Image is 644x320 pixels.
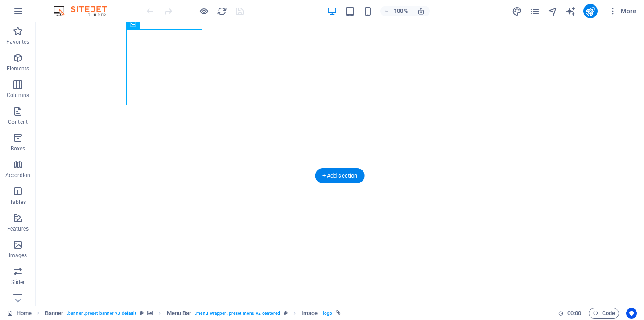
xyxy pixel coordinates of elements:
[566,6,576,16] i: AI Writer
[583,4,598,18] button: publish
[10,198,26,206] p: Tables
[558,308,582,319] h6: Session time
[574,310,575,316] span: :
[566,6,576,16] button: text_generator
[5,172,30,179] p: Accordion
[140,311,144,316] i: This element is a customizable preset
[322,308,332,319] span: . logo
[512,6,523,16] button: design
[380,6,412,16] button: 100%
[45,308,341,319] nav: breadcrumb
[530,6,540,16] i: Pages (Ctrl+Alt+S)
[301,308,318,319] span: Click to select. Double-click to edit
[9,252,27,259] p: Images
[147,311,153,316] i: This element contains a background
[530,6,541,16] button: pages
[284,311,288,316] i: This element is a customizable preset
[626,308,637,319] button: Usercentrics
[195,308,280,319] span: . menu-wrapper .preset-menu-v2-centered
[7,225,29,232] p: Features
[605,4,640,18] button: More
[394,6,408,16] h6: 100%
[6,38,29,45] p: Favorites
[217,6,227,16] i: Reload page
[7,92,29,99] p: Columns
[417,7,425,15] i: On resize automatically adjust zoom level to fit chosen device.
[336,311,341,316] i: This element is linked
[548,6,558,16] button: navigator
[512,6,522,16] i: Design (Ctrl+Alt+Y)
[548,6,558,16] i: Navigator
[589,308,619,319] button: Code
[67,308,136,319] span: . banner .preset-banner-v3-default
[608,7,636,16] span: More
[216,6,227,16] button: reload
[51,6,118,16] img: Editor Logo
[585,6,595,16] i: Publish
[567,308,581,319] span: 00 00
[8,118,28,126] p: Content
[11,279,25,286] p: Slider
[11,145,25,152] p: Boxes
[45,308,64,319] span: Click to select. Double-click to edit
[593,308,615,319] span: Code
[7,308,32,319] a: Click to cancel selection. Double-click to open Pages
[198,6,209,16] button: Click here to leave preview mode and continue editing
[167,308,192,319] span: Click to select. Double-click to edit
[315,168,365,183] div: + Add section
[7,65,29,72] p: Elements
